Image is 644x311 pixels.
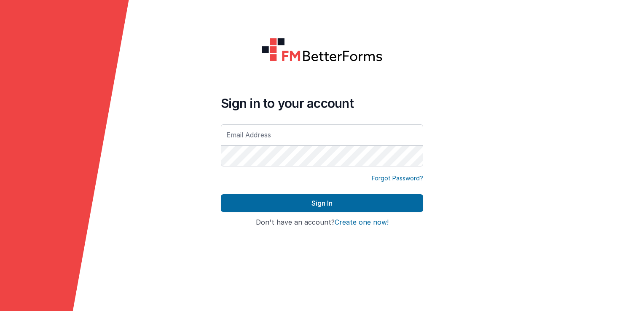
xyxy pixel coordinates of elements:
[221,124,423,145] input: Email Address
[221,96,423,111] h4: Sign in to your account
[335,219,389,226] button: Create one now!
[372,174,423,182] a: Forgot Password?
[221,219,423,226] h4: Don't have an account?
[221,194,423,212] button: Sign In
